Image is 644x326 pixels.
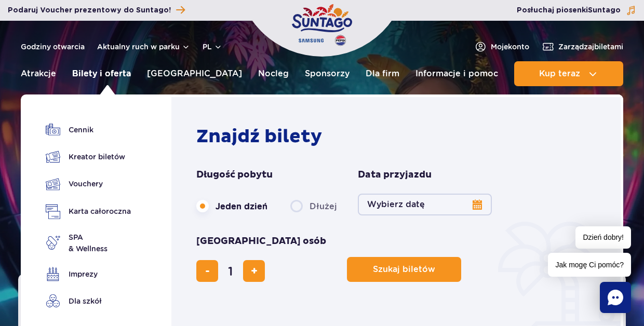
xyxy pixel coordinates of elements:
span: [GEOGRAPHIC_DATA] osób [196,235,326,248]
a: Dla firm [366,61,399,86]
a: Godziny otwarcia [21,42,85,52]
span: SPA & Wellness [69,232,108,254]
form: Planowanie wizyty w Park of Poland [196,169,601,282]
button: Wybierz datę [358,194,492,215]
a: Bilety i oferta [72,61,131,86]
a: Informacje i pomoc [415,61,498,86]
label: Jeden dzień [196,195,267,217]
label: Dłużej [290,195,337,217]
a: Dla szkół [46,294,131,308]
a: Cennik [46,123,131,137]
span: Długość pobytu [196,169,273,181]
a: Karta całoroczna [46,204,131,219]
span: Jak mogę Ci pomóc? [548,253,631,277]
a: Imprezy [46,267,131,281]
a: Mojekonto [474,40,529,53]
span: Data przyjazdu [358,169,432,181]
input: liczba biletów [218,259,243,283]
a: Nocleg [258,61,289,86]
button: pl [203,42,222,52]
a: Atrakcje [21,61,56,86]
a: Sponsorzy [305,61,350,86]
a: [GEOGRAPHIC_DATA] [147,61,242,86]
button: dodaj bilet [243,260,265,282]
a: SPA& Wellness [46,232,131,254]
a: Zarządzajbiletami [542,40,623,53]
span: Dzień dobry! [575,226,631,249]
div: Chat [600,282,631,313]
button: Aktualny ruch w parku [97,43,190,51]
span: Moje konto [491,42,529,52]
button: Kup teraz [514,61,623,86]
button: usuń bilet [196,260,218,282]
strong: Znajdź bilety [196,125,322,148]
button: Szukaj biletów [347,257,461,282]
a: Kreator biletów [46,150,131,164]
a: Vouchery [46,176,131,192]
span: Zarządzaj biletami [558,42,623,52]
span: Kup teraz [539,69,580,78]
span: Szukaj biletów [373,265,435,274]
